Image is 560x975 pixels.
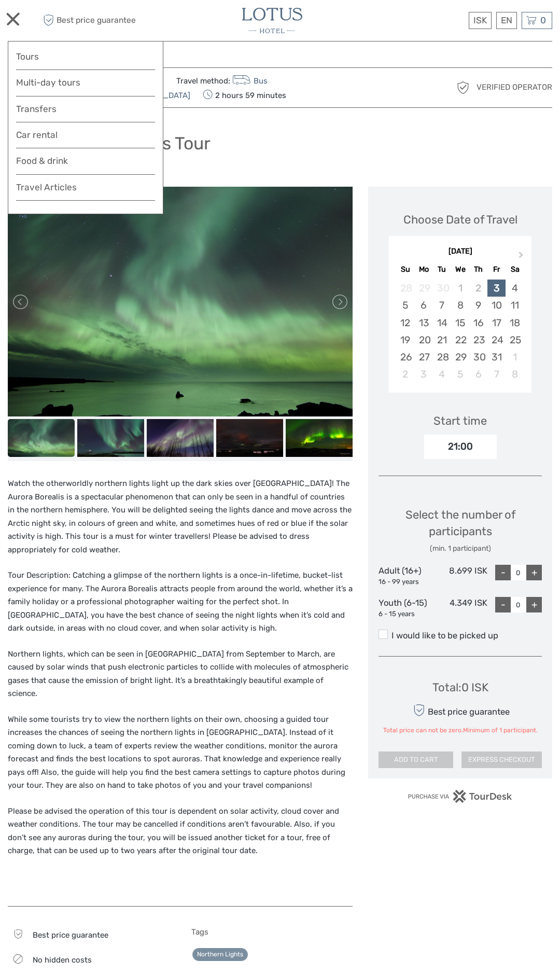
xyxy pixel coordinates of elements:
[461,751,542,768] button: EXPRESS CHECKOUT
[16,154,155,174] a: Food & drink
[433,349,451,366] div: Choose Tuesday, October 28th, 2025
[487,314,506,331] div: Choose Friday, October 17th, 2025
[408,790,513,803] img: PurchaseViaTourDesk.png
[16,102,155,117] a: Transfers
[389,246,531,257] div: [DATE]
[40,12,144,29] span: Best price guarantee
[16,49,155,64] a: Tours
[469,297,487,314] div: Choose Thursday, October 9th, 2025
[433,280,451,297] div: Not available Tuesday, September 30th, 2025
[77,419,144,457] img: ee203a23bfa84d83851bf248b2df9e28_slider_thumbnail.jpg
[506,331,524,349] div: Choose Saturday, October 25th, 2025
[379,630,542,642] label: I would like to be picked up
[379,577,433,587] div: 16 - 99 years
[192,948,248,961] a: Northern Lights
[8,419,75,457] img: 714486cf243743ab92eb8573e97fca50_slider_thumbnail.jpg
[477,82,552,93] span: Verified Operator
[8,477,353,556] p: Watch the otherworldly northern lights light up the dark skies over [GEOGRAPHIC_DATA]! The Aurora...
[433,314,451,331] div: Choose Tuesday, October 14th, 2025
[506,262,524,276] div: Sa
[392,280,528,383] div: month 2025-10
[379,597,433,619] div: Youth (6-15)
[469,366,487,383] div: Choose Thursday, November 6th, 2025
[8,187,353,416] img: 714486cf243743ab92eb8573e97fca50_main_slider.jpg
[396,280,414,297] div: Not available Sunday, September 28th, 2025
[487,262,506,276] div: Fr
[286,419,353,457] img: e46a0ea686ca42d783f300d319cea3b6_slider_thumbnail.jpg
[415,297,433,314] div: Choose Monday, October 6th, 2025
[451,297,469,314] div: Choose Wednesday, October 8th, 2025
[451,280,469,297] div: Not available Wednesday, October 1st, 2025
[242,8,302,33] img: 3065-b7107863-13b3-4aeb-8608-4df0d373a5c0_logo_small.jpg
[383,726,538,735] div: Total price can not be zero.Minimum of 1 participant.
[487,331,506,349] div: Choose Friday, October 24th, 2025
[379,544,542,554] div: (min. 1 participant)
[506,297,524,314] div: Choose Saturday, October 11th, 2025
[469,314,487,331] div: Choose Thursday, October 16th, 2025
[469,349,487,366] div: Choose Thursday, October 30th, 2025
[451,349,469,366] div: Choose Wednesday, October 29th, 2025
[506,366,524,383] div: Choose Saturday, November 8th, 2025
[433,413,487,429] div: Start time
[147,419,214,457] img: e820023d20b4455ea7e45476f28c7667_slider_thumbnail.jpg
[16,180,155,201] a: Travel Articles
[379,609,433,619] div: 6 - 15 years
[539,15,548,25] span: 0
[496,12,517,29] div: EN
[8,569,353,635] p: Tour Description: Catching a glimpse of the northern lights is a once-in-lifetime, bucket-list ex...
[433,331,451,349] div: Choose Tuesday, October 21st, 2025
[8,648,353,701] p: Northern lights, which can be seen in [GEOGRAPHIC_DATA] from September to March, are caused by so...
[506,314,524,331] div: Choose Saturday, October 18th, 2025
[514,249,530,266] button: Next Month
[415,314,433,331] div: Choose Monday, October 13th, 2025
[433,262,451,276] div: Tu
[216,419,283,457] img: 61ca70f9184249f183a1f1dbb22c9f4a_slider_thumbnail.jpg
[451,262,469,276] div: We
[433,297,451,314] div: Choose Tuesday, October 7th, 2025
[8,805,353,858] p: Please be advised the operation of this tour is dependent on solar activity, cloud cover and weat...
[16,75,155,90] a: Multi-day tours
[469,280,487,297] div: Not available Thursday, October 2nd, 2025
[487,349,506,366] div: Choose Friday, October 31st, 2025
[396,314,414,331] div: Choose Sunday, October 12th, 2025
[33,955,92,965] span: No hidden costs
[451,314,469,331] div: Choose Wednesday, October 15th, 2025
[230,76,268,86] a: Bus
[473,15,487,25] span: ISK
[469,262,487,276] div: Th
[396,331,414,349] div: Choose Sunday, October 19th, 2025
[487,297,506,314] div: Choose Friday, October 10th, 2025
[396,366,414,383] div: Choose Sunday, November 2nd, 2025
[495,565,511,580] div: -
[379,507,542,554] div: Select the number of participants
[379,751,453,768] button: ADD TO CART
[33,930,108,940] span: Best price guarantee
[396,349,414,366] div: Choose Sunday, October 26th, 2025
[176,73,268,88] span: Travel method:
[415,331,433,349] div: Choose Monday, October 20th, 2025
[432,679,488,695] div: Total : 0 ISK
[469,331,487,349] div: Choose Thursday, October 23rd, 2025
[487,280,506,297] div: Choose Friday, October 3rd, 2025
[203,88,286,102] span: 2 hours 59 minutes
[191,927,353,937] h5: Tags
[415,349,433,366] div: Choose Monday, October 27th, 2025
[424,435,497,458] div: 21:00
[451,331,469,349] div: Choose Wednesday, October 22nd, 2025
[396,262,414,276] div: Su
[495,597,511,612] div: -
[415,280,433,297] div: Not available Monday, September 29th, 2025
[396,297,414,314] div: Choose Sunday, October 5th, 2025
[526,565,542,580] div: +
[506,349,524,366] div: Choose Saturday, November 1st, 2025
[433,597,487,619] div: 4.349 ISK
[8,713,353,792] p: While some tourists try to view the northern lights on their own, choosing a guided tour increase...
[487,366,506,383] div: Choose Friday, November 7th, 2025
[379,565,433,587] div: Adult (16+)
[16,128,155,143] a: Car rental
[403,212,517,228] div: Choose Date of Travel
[526,597,542,612] div: +
[433,366,451,383] div: Choose Tuesday, November 4th, 2025
[415,366,433,383] div: Choose Monday, November 3rd, 2025
[451,366,469,383] div: Choose Wednesday, November 5th, 2025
